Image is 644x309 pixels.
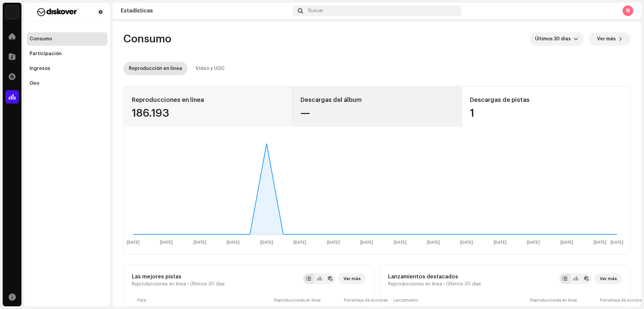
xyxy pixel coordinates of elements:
[535,32,574,46] span: Últimos 30 días
[574,32,578,46] div: dropdown trigger
[137,298,271,303] div: Pista
[530,298,597,303] div: Reproducciones en línea
[27,32,107,46] re-m-nav-item: Consumo
[27,47,107,61] re-m-nav-item: Participación
[427,240,440,245] text: [DATE]
[360,240,373,245] text: [DATE]
[343,272,361,285] span: Ver más
[194,240,206,245] text: [DATE]
[5,5,19,19] img: 297a105e-aa6c-4183-9ff4-27133c00f2e2
[274,298,341,303] div: Reproducciones en línea
[610,240,623,245] text: [DATE]
[160,240,173,245] text: [DATE]
[30,8,86,16] img: f29a3560-dd48-4e38-b32b-c7dc0a486f0f
[594,273,622,284] button: Ver más
[470,108,622,119] div: 1
[308,8,323,13] span: Buscar
[196,62,225,75] div: Video y UGC
[600,298,617,303] div: Porcentaje de acciones
[30,81,39,86] div: Geo
[227,240,239,245] text: [DATE]
[30,51,62,56] div: Participación
[446,281,481,287] span: Últimos 30 días
[560,240,573,245] text: [DATE]
[443,281,445,287] span: •
[344,298,361,303] div: Porcentaje de acciones
[388,273,481,280] div: Lanzamientos destacados
[589,32,631,46] button: Ver más
[129,62,182,75] div: Reproducción en línea
[301,94,453,105] div: Descargas del álbum
[132,94,284,105] div: Reproducciones en línea
[30,36,52,42] div: Consumo
[594,240,606,245] text: [DATE]
[132,281,186,287] span: Reproducciones en línea
[327,240,340,245] text: [DATE]
[600,272,617,285] span: Ver más
[121,8,290,13] div: Estadísticas
[394,240,407,245] text: [DATE]
[190,281,225,287] span: Últimos 30 días
[27,77,107,90] re-m-nav-item: Geo
[597,32,616,46] span: Ver más
[293,240,306,245] text: [DATE]
[260,240,273,245] text: [DATE]
[187,281,189,287] span: •
[123,32,171,46] span: Consumo
[388,281,442,287] span: Reproducciones en línea
[27,62,107,75] re-m-nav-item: Ingresos
[301,108,453,119] div: —
[393,298,528,303] div: Lanzamiento
[127,240,140,245] text: [DATE]
[132,273,225,280] div: Las mejores pistas
[30,66,50,71] div: Ingresos
[132,108,284,119] div: 186.193
[623,5,633,16] div: N
[527,240,540,245] text: [DATE]
[494,240,506,245] text: [DATE]
[470,94,622,105] div: Descargas de pistas
[460,240,473,245] text: [DATE]
[338,273,366,284] button: Ver más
